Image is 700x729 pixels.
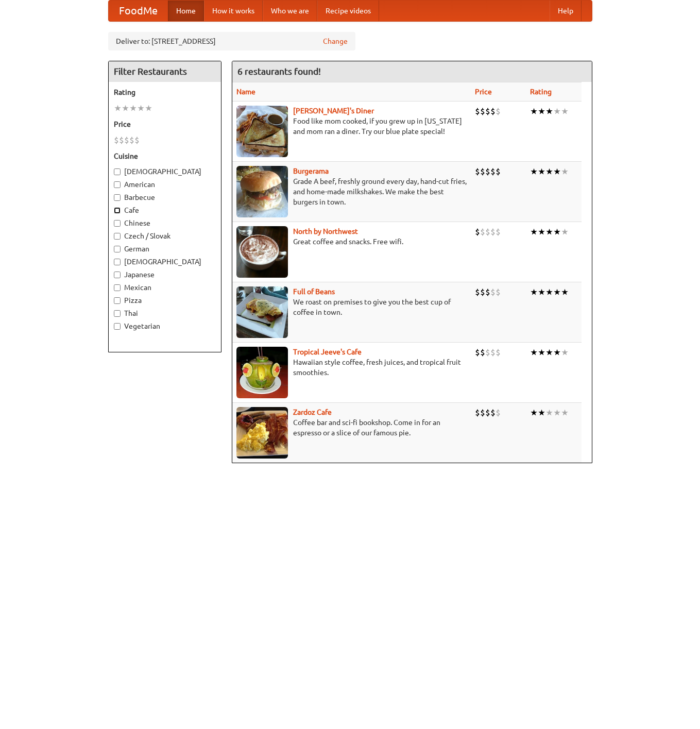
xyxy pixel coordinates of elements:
[545,347,553,358] li: ★
[530,88,552,96] a: Rating
[323,36,348,46] a: Change
[293,167,329,175] b: Burgerama
[545,286,553,298] li: ★
[114,166,216,177] label: [DEMOGRAPHIC_DATA]
[530,407,538,418] li: ★
[530,166,538,177] li: ★
[114,310,121,317] input: Thai
[485,166,490,177] li: $
[293,408,332,416] a: Zardoz Cafe
[561,166,569,177] li: ★
[561,106,569,117] li: ★
[114,295,216,306] label: Pizza
[236,166,288,217] img: burgerama.jpg
[490,226,496,238] li: $
[480,407,485,418] li: $
[490,166,496,177] li: $
[114,244,216,254] label: German
[109,61,221,82] h4: Filter Restaurants
[485,226,490,238] li: $
[475,88,492,96] a: Price
[480,166,485,177] li: $
[530,347,538,358] li: ★
[236,116,467,137] p: Food like mom cooked, if you grew up in [US_STATE] and mom ran a diner. Try our blue plate special!
[490,347,496,358] li: $
[538,286,545,298] li: ★
[145,103,152,114] li: ★
[553,166,561,177] li: ★
[129,103,137,114] li: ★
[293,227,358,235] a: North by Northwest
[480,286,485,298] li: $
[475,166,480,177] li: $
[114,207,121,214] input: Cafe
[236,106,288,157] img: sallys.jpg
[114,134,119,146] li: $
[114,308,216,318] label: Thai
[475,106,480,117] li: $
[553,106,561,117] li: ★
[236,417,467,438] p: Coffee bar and sci-fi bookshop. Come in for an espresso or a slice of our famous pie.
[485,347,490,358] li: $
[490,407,496,418] li: $
[114,151,216,161] h5: Cuisine
[293,287,335,296] a: Full of Beans
[114,168,121,175] input: [DEMOGRAPHIC_DATA]
[480,106,485,117] li: $
[236,297,467,317] p: We roast on premises to give you the best cup of coffee in town.
[109,1,168,21] a: FoodMe
[114,297,121,304] input: Pizza
[114,181,121,188] input: American
[553,226,561,238] li: ★
[553,407,561,418] li: ★
[137,103,145,114] li: ★
[545,226,553,238] li: ★
[496,166,501,177] li: $
[114,231,216,241] label: Czech / Slovak
[236,286,288,338] img: beans.jpg
[114,269,216,280] label: Japanese
[475,226,480,238] li: $
[114,246,121,252] input: German
[496,347,501,358] li: $
[293,107,374,115] a: [PERSON_NAME]'s Diner
[530,286,538,298] li: ★
[485,106,490,117] li: $
[545,106,553,117] li: ★
[561,226,569,238] li: ★
[561,347,569,358] li: ★
[114,323,121,330] input: Vegetarian
[538,226,545,238] li: ★
[538,407,545,418] li: ★
[475,347,480,358] li: $
[553,286,561,298] li: ★
[114,218,216,228] label: Chinese
[236,347,288,398] img: jeeves.jpg
[114,282,216,293] label: Mexican
[114,205,216,215] label: Cafe
[530,106,538,117] li: ★
[538,166,545,177] li: ★
[168,1,204,21] a: Home
[496,226,501,238] li: $
[545,407,553,418] li: ★
[475,286,480,298] li: $
[545,166,553,177] li: ★
[237,66,321,76] ng-pluralize: 6 restaurants found!
[114,284,121,291] input: Mexican
[129,134,134,146] li: $
[114,103,122,114] li: ★
[530,226,538,238] li: ★
[114,194,121,201] input: Barbecue
[317,1,379,21] a: Recipe videos
[496,407,501,418] li: $
[204,1,263,21] a: How it works
[236,176,467,207] p: Grade A beef, freshly ground every day, hand-cut fries, and home-made milkshakes. We make the bes...
[490,286,496,298] li: $
[236,407,288,459] img: zardoz.jpg
[114,272,121,278] input: Japanese
[114,87,216,97] h5: Rating
[236,236,467,247] p: Great coffee and snacks. Free wifi.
